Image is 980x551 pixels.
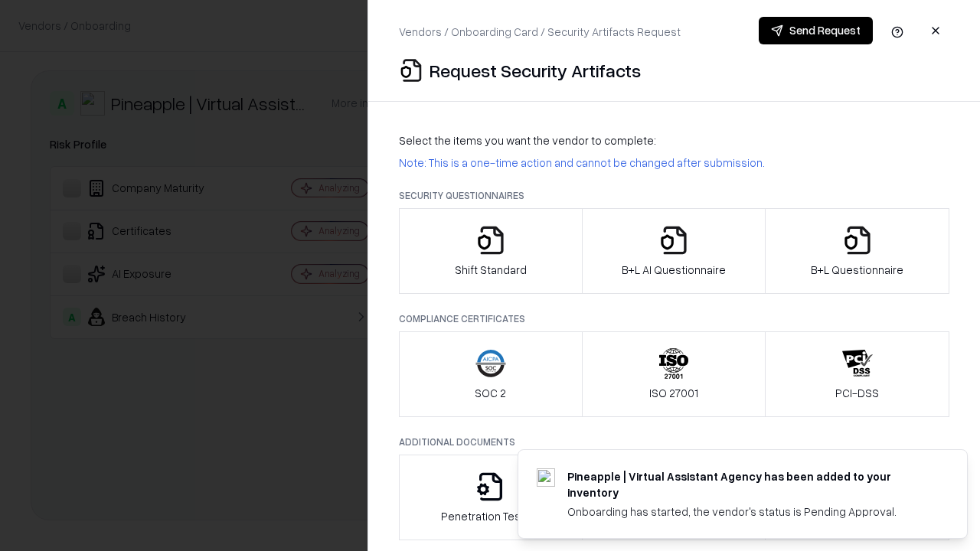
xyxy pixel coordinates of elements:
[441,508,540,524] p: Penetration Testing
[430,58,641,83] p: Request Security Artifacts
[582,208,766,294] button: B+L AI Questionnaire
[399,435,949,448] p: Additional Documents
[649,385,698,401] p: ISO 27001
[811,262,903,278] p: B+L Questionnaire
[399,155,949,171] p: Note: This is a one-time action and cannot be changed after submission.
[582,331,766,417] button: ISO 27001
[759,17,873,44] button: Send Request
[567,504,930,520] div: Onboarding has started, the vendor's status is Pending Approval.
[622,262,726,278] p: B+L AI Questionnaire
[567,468,930,500] div: Pineapple | Virtual Assistant Agency has been added to your inventory
[399,331,583,417] button: SOC 2
[835,385,879,401] p: PCI-DSS
[399,208,583,294] button: Shift Standard
[399,189,949,202] p: Security Questionnaires
[765,331,949,417] button: PCI-DSS
[399,455,583,540] button: Penetration Testing
[537,468,555,487] img: trypineapple.com
[475,385,506,401] p: SOC 2
[399,312,949,325] p: Compliance Certificates
[455,262,527,278] p: Shift Standard
[399,132,949,148] p: Select the items you want the vendor to complete:
[399,24,681,40] p: Vendors / Onboarding Card / Security Artifacts Request
[765,208,949,294] button: B+L Questionnaire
